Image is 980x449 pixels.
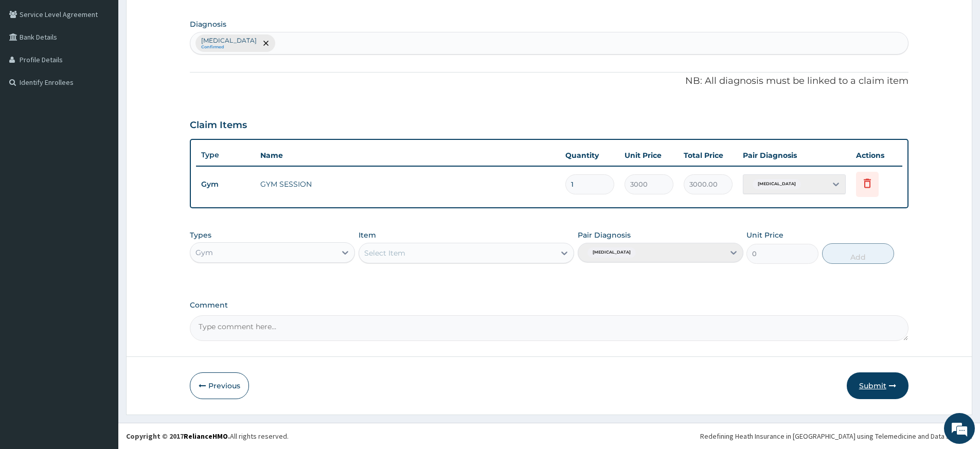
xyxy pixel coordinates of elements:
[255,174,560,194] td: GYM SESSION
[364,248,405,258] div: Select Item
[578,230,631,240] label: Pair Diagnosis
[700,431,972,441] div: Redefining Heath Insurance in [GEOGRAPHIC_DATA] using Telemedicine and Data Science!
[60,130,142,234] span: We're online!
[255,145,560,166] th: Name
[190,231,211,240] label: Types
[190,19,226,29] label: Diagnosis
[184,432,228,441] a: RelianceHMO
[190,301,908,310] label: Comment
[196,175,255,194] td: Gym
[5,281,196,317] textarea: Type your message and hit 'Enter'
[851,145,902,166] th: Actions
[738,145,851,166] th: Pair Diagnosis
[560,145,619,166] th: Quantity
[190,75,908,88] p: NB: All diagnosis must be linked to a claim item
[822,243,894,264] button: Add
[190,120,247,131] h3: Claim Items
[847,372,908,399] button: Submit
[169,5,193,30] div: Minimize live chat window
[118,423,980,449] footer: All rights reserved.
[190,372,249,399] button: Previous
[54,58,173,71] div: Chat with us now
[619,145,679,166] th: Unit Price
[359,230,376,240] label: Item
[195,247,213,258] div: Gym
[196,146,255,165] th: Type
[746,230,783,240] label: Unit Price
[679,145,738,166] th: Total Price
[19,51,42,77] img: d_794563401_company_1708531726252_794563401
[126,432,230,441] strong: Copyright © 2017 .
